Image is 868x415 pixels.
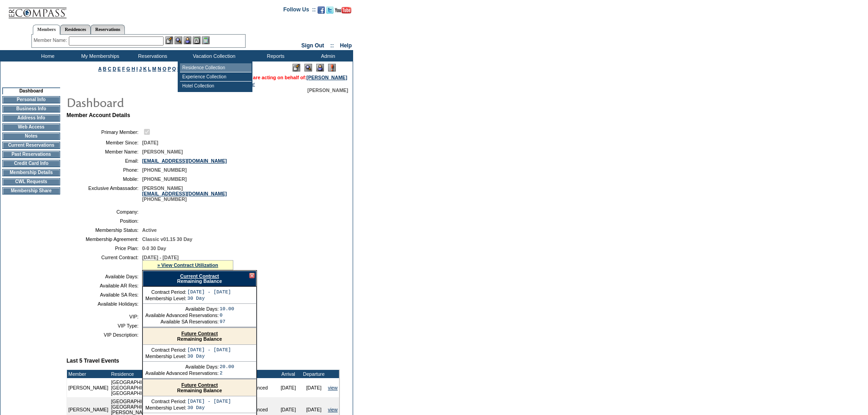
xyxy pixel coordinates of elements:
[328,407,338,412] a: view
[70,158,139,164] td: Email:
[307,75,347,80] a: [PERSON_NAME]
[2,105,60,113] td: Business Info
[330,42,334,49] span: ::
[184,36,191,44] img: Impersonate
[2,160,60,167] td: Credit Card Info
[2,133,60,140] td: Notes
[103,66,107,72] a: B
[139,66,142,72] a: J
[318,9,325,15] a: Become our fan on Facebook
[110,370,245,378] td: Residence
[145,364,219,369] td: Available Days:
[248,50,301,61] td: Reports
[308,87,348,93] span: [PERSON_NAME]
[143,328,256,345] div: Remaining Balance
[283,5,316,16] td: Follow Us ::
[276,370,301,378] td: Arrival
[187,399,231,404] td: [DATE] - [DATE]
[118,66,121,72] a: E
[145,354,186,359] td: Membership Level:
[145,296,186,301] td: Membership Level:
[91,25,125,34] a: Reservations
[181,382,218,388] a: Future Contract
[142,236,192,242] span: Classic v01.15 30 Day
[145,347,186,353] td: Contract Period:
[70,218,139,224] td: Position:
[70,149,139,154] td: Member Name:
[163,66,166,72] a: O
[193,36,200,44] img: Reservations
[168,66,171,72] a: P
[142,255,179,260] span: [DATE] - [DATE]
[70,209,139,215] td: Company:
[70,236,139,242] td: Membership Agreement:
[70,332,139,338] td: VIP Description:
[67,358,119,364] b: Last 5 Travel Events
[187,354,231,359] td: 30 Day
[70,314,139,319] td: VIP:
[180,72,252,82] td: Experience Collection
[67,370,110,378] td: Member
[145,289,186,295] td: Contract Period:
[145,370,219,376] td: Available Advanced Reservations:
[172,66,176,72] a: Q
[340,42,352,49] a: Help
[148,66,151,72] a: L
[2,187,60,195] td: Membership Share
[335,7,351,14] img: Subscribe to our YouTube Channel
[181,331,218,336] a: Future Contract
[220,370,234,376] td: 2
[301,370,327,378] td: Departure
[301,42,324,49] a: Sign Out
[2,151,60,158] td: Past Reservations
[70,185,139,202] td: Exclusive Ambassador:
[70,255,139,270] td: Current Contract:
[245,370,275,378] td: Type
[145,306,219,312] td: Available Days:
[220,364,234,369] td: 20.00
[187,347,231,353] td: [DATE] - [DATE]
[108,66,111,72] a: C
[21,50,73,61] td: Home
[70,167,139,173] td: Phone:
[70,176,139,182] td: Mobile:
[66,93,248,111] img: pgTtlDashboard.gif
[2,178,60,185] td: CWL Requests
[2,123,60,131] td: Web Access
[157,262,218,268] a: » View Contract Utilization
[142,140,158,145] span: [DATE]
[328,64,336,72] img: Log Concern/Member Elevation
[142,185,227,202] span: [PERSON_NAME] [PHONE_NUMBER]
[143,271,257,287] div: Remaining Balance
[202,36,210,44] img: b_calculator.gif
[143,379,256,396] div: Remaining Balance
[316,64,324,72] img: Impersonate
[70,128,139,136] td: Primary Member:
[70,292,139,297] td: Available SA Res:
[98,66,102,72] a: A
[2,142,60,149] td: Current Reservations
[67,112,130,118] b: Member Account Details
[122,66,125,72] a: F
[142,167,187,173] span: [PHONE_NUMBER]
[2,96,60,103] td: Personal Info
[180,63,252,72] td: Residence Collection
[180,273,219,279] a: Current Contract
[70,283,139,288] td: Available AR Res:
[2,87,60,94] td: Dashboard
[132,66,135,72] a: H
[34,36,69,44] div: Member Name:
[245,378,275,397] td: Advanced
[180,82,252,90] td: Hotel Collection
[70,140,139,145] td: Member Since:
[136,66,138,72] a: I
[113,66,116,72] a: D
[60,25,91,34] a: Residences
[158,66,161,72] a: N
[142,191,227,196] a: [EMAIL_ADDRESS][DOMAIN_NAME]
[2,169,60,176] td: Membership Details
[70,227,139,233] td: Membership Status:
[304,64,312,72] img: View Mode
[70,323,139,328] td: VIP Type:
[243,75,347,80] span: You are acting on behalf of:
